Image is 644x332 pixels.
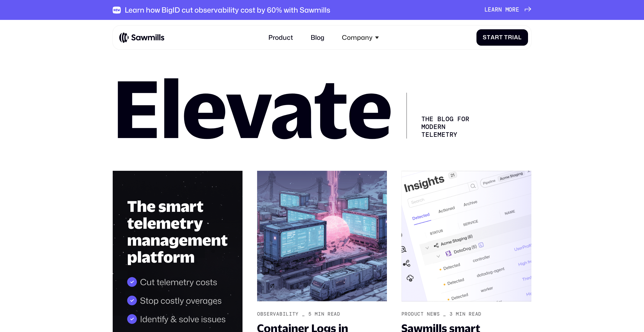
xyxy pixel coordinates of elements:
[456,311,481,317] div: min read
[263,29,298,46] a: Product
[516,7,519,13] span: e
[308,311,312,317] div: 5
[495,7,498,13] span: r
[504,34,508,41] span: T
[499,34,503,41] span: t
[476,29,528,46] a: StartTrial
[483,34,487,41] span: S
[491,7,495,13] span: a
[342,34,373,42] div: Company
[491,34,495,41] span: a
[487,34,491,41] span: t
[407,93,471,139] div: The Blog for Modern telemetry
[302,311,305,317] div: _
[306,29,329,46] a: Blog
[512,34,514,41] span: i
[450,311,453,317] div: 3
[315,311,340,317] div: min read
[485,7,488,13] span: L
[443,311,446,317] div: _
[495,34,499,41] span: r
[505,7,509,13] span: m
[401,311,440,317] div: Product News
[514,34,518,41] span: a
[508,34,512,41] span: r
[113,77,392,139] h1: Elevate
[257,311,299,317] div: Observability
[488,7,491,13] span: e
[518,34,522,41] span: l
[485,7,531,13] a: Learnmore
[512,7,516,13] span: r
[498,7,502,13] span: n
[509,7,512,13] span: o
[337,29,384,46] div: Company
[125,6,330,14] div: Learn how BigID cut observability cost by 60% with Sawmills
